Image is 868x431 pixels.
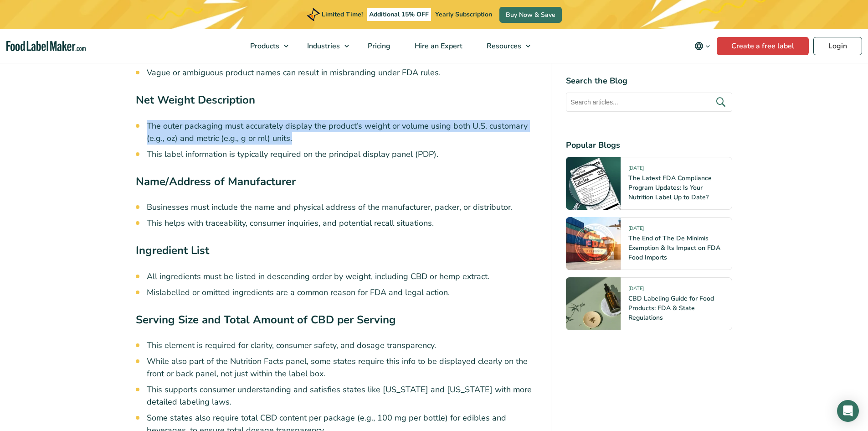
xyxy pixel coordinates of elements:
[475,29,535,63] a: Resources
[247,41,280,51] span: Products
[147,355,537,380] li: While also part of the Nutrition Facts panel, some states require this info to be displayed clear...
[566,75,732,87] h4: Search the Blog
[435,10,492,19] span: Yearly Subscription
[136,243,209,258] strong: Ingredient List
[628,294,714,322] a: CBD Labeling Guide for Food Products: FDA & State Regulations
[688,37,717,55] button: Change language
[628,285,644,296] span: [DATE]
[813,37,862,55] a: Login
[628,234,720,262] a: The End of The De Minimis Exemption & Its Impact on FDA Food Imports
[717,37,809,55] a: Create a free label
[322,10,363,19] span: Limited Time!
[628,174,712,202] a: The Latest FDA Compliance Program Updates: Is Your Nutrition Label Up to Date?
[484,41,522,51] span: Resources
[499,7,562,23] a: Buy Now & Save
[147,270,537,283] li: All ingredients must be listed in descending order by weight, including CBD or hemp extract.
[147,148,537,161] li: This label information is typically required on the principal display panel (PDP).
[403,29,473,63] a: Hire an Expert
[295,29,354,63] a: Industries
[304,41,341,51] span: Industries
[238,29,293,63] a: Products
[837,400,859,422] div: Open Intercom Messenger
[356,29,401,63] a: Pricing
[147,120,537,145] li: The outer packaging must accurately display the product’s weight or volume using both U.S. custom...
[136,93,255,107] strong: Net Weight Description
[147,201,537,213] li: Businesses must include the name and physical address of the manufacturer, packer, or distributor.
[147,67,537,79] li: Vague or ambiguous product names can result in misbranding under FDA rules.
[136,174,296,189] strong: Name/Address of Manufacturer
[147,286,537,299] li: Mislabelled or omitted ingredients are a common reason for FDA and legal action.
[365,41,391,51] span: Pricing
[628,225,644,235] span: [DATE]
[6,41,86,52] a: Food Label Maker homepage
[147,384,537,408] li: This supports consumer understanding and satisfies states like [US_STATE] and [US_STATE] with mor...
[367,8,431,21] span: Additional 15% OFF
[566,93,732,112] input: Search articles...
[147,339,537,352] li: This element is required for clarity, consumer safety, and dosage transparency.
[136,312,396,327] strong: Serving Size and Total Amount of CBD per Serving
[412,41,463,51] span: Hire an Expert
[147,217,537,229] li: This helps with traceability, consumer inquiries, and potential recall situations.
[566,139,732,151] h4: Popular Blogs
[628,165,644,175] span: [DATE]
